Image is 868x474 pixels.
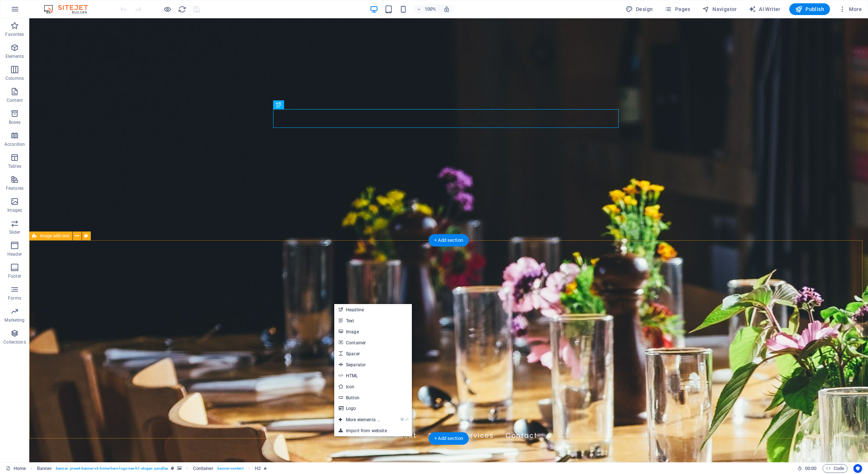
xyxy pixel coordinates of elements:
i: On resize automatically adjust zoom level to fit chosen device. [443,6,450,12]
span: Publish [795,5,824,13]
span: . banner .preset-banner-v3-home-hero-logo-nav-h1-slogan .parallax [55,464,168,473]
span: Click to select. Double-click to edit [255,464,261,473]
a: Icon [334,381,412,392]
i: This element contains a background [177,466,182,470]
span: Code [826,464,844,473]
i: ⌘ [400,417,404,422]
p: Elements [5,53,24,59]
p: Content [7,97,23,103]
p: Boxes [9,119,21,125]
a: Click to cancel selection. Double-click to open Pages [6,464,26,473]
span: Click to select. Double-click to edit [37,464,52,473]
button: AI Writer [746,3,783,15]
button: Publish [789,3,830,15]
div: Design (Ctrl+Alt+Y) [623,3,656,15]
h6: Session time [797,464,817,473]
a: Import from website [334,425,412,436]
span: Pages [664,5,690,13]
span: : [810,466,811,471]
p: Favorites [5,32,24,37]
span: . banner-content [216,464,243,473]
a: Container [334,337,412,348]
p: Footer [8,273,21,279]
i: Element contains an animation [264,466,267,470]
p: Features [6,185,23,191]
p: Tables [8,163,21,169]
div: + Add section [428,234,469,247]
span: Click to select. Double-click to edit [193,464,213,473]
span: Design [626,5,653,13]
i: Reload page [178,5,186,14]
button: Pages [662,3,693,15]
p: Slider [9,229,21,235]
span: AI Writer [749,5,781,13]
a: Button [334,392,412,403]
a: Spacer [334,348,412,359]
nav: breadcrumb [37,464,267,473]
a: Text [334,315,412,326]
span: More [839,5,862,13]
div: + Add section [428,432,469,445]
button: More [836,3,865,15]
button: Code [823,464,847,473]
p: Header [7,251,22,257]
a: Separator [334,359,412,370]
p: Forms [8,295,21,301]
span: Image with text [40,234,70,238]
a: ⌘⏎More elements ... [334,414,384,425]
a: HTML [334,370,412,381]
button: 100% [413,5,439,14]
p: Marketing [4,317,25,323]
p: Accordion [4,141,25,147]
img: Editor Logo [42,5,97,14]
p: Images [7,207,22,213]
a: Image [334,326,412,337]
p: Collections [3,339,26,345]
button: Usercentrics [853,464,862,473]
button: Design [623,3,656,15]
button: reload [178,5,186,14]
h6: 100% [424,5,436,14]
a: Logo [334,403,412,414]
p: Columns [5,75,24,81]
a: Headline [334,304,412,315]
button: Click here to leave preview mode and continue editing [163,5,172,14]
i: This element is a customizable preset [171,466,174,470]
i: ⏎ [405,417,408,422]
span: Navigator [702,5,737,13]
span: 00 00 [805,464,816,473]
button: Navigator [699,3,740,15]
